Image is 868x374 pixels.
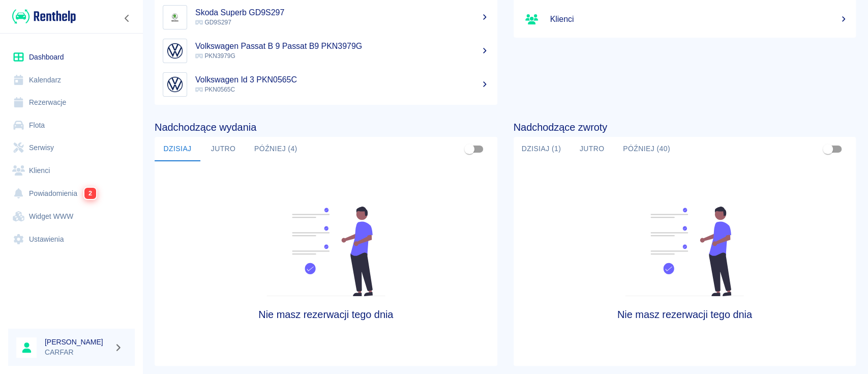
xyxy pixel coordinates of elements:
[195,19,231,26] span: GD9S297
[514,5,856,34] a: Klienci
[165,8,185,27] img: Image
[197,308,454,321] h4: Nie masz rezerwacji tego dnia
[155,68,497,101] a: ImageVolkswagen Id 3 PKN0565C PKN0565C
[8,136,135,159] a: Serwisy
[8,159,135,182] a: Klienci
[550,14,848,24] h5: Klienci
[8,91,135,114] a: Rezerwacje
[460,139,479,159] span: Pokaż przypisane tylko do mnie
[195,75,489,85] h5: Volkswagen Id 3 PKN0565C
[818,139,837,159] span: Pokaż przypisane tylko do mnie
[8,228,135,251] a: Ustawienia
[195,52,235,60] span: PKN3979G
[8,205,135,228] a: Widget WWW
[8,8,76,25] a: Renthelp logo
[8,182,135,205] a: Powiadomienia2
[200,137,246,161] button: Jutro
[45,337,110,347] h6: [PERSON_NAME]
[165,41,185,61] img: Image
[155,121,497,133] h4: Nadchodzące wydania
[195,86,235,93] span: PKN0565C
[195,41,489,51] h5: Volkswagen Passat B 9 Passat B9 PKN3979G
[556,308,813,321] h4: Nie masz rezerwacji tego dnia
[514,137,570,161] button: Dzisiaj (1)
[615,137,678,161] button: Później (40)
[8,69,135,92] a: Kalendarz
[119,12,135,25] button: Zwiń nawigację
[195,8,489,18] h5: Skoda Superb GD9S297
[165,75,185,94] img: Image
[246,137,306,161] button: Później (4)
[8,114,135,137] a: Flota
[514,121,856,133] h4: Nadchodzące zwroty
[155,137,200,161] button: Dzisiaj
[155,34,497,68] a: ImageVolkswagen Passat B 9 Passat B9 PKN3979G PKN3979G
[569,137,615,161] button: Jutro
[260,207,392,296] img: Fleet
[45,347,110,358] p: CARFAR
[619,207,750,296] img: Fleet
[8,46,135,69] a: Dashboard
[12,8,76,25] img: Renthelp logo
[155,1,497,34] a: ImageSkoda Superb GD9S297 GD9S297
[84,188,97,199] span: 2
